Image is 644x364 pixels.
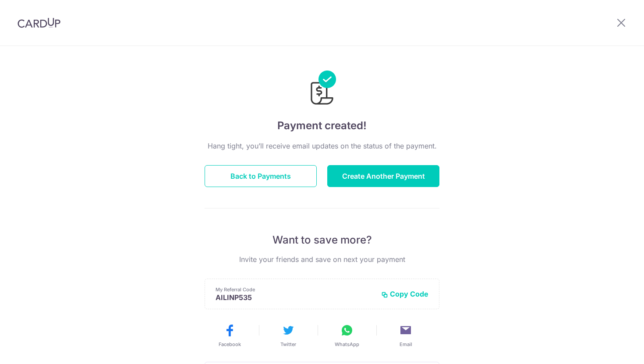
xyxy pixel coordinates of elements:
[205,254,439,265] p: Invite your friends and save on next your payment
[400,341,412,348] span: Email
[308,71,336,107] img: Payments
[204,323,255,348] button: Facebook
[18,18,60,28] img: CardUp
[216,286,374,293] p: My Referral Code
[205,118,439,134] h4: Payment created!
[205,165,317,187] button: Back to Payments
[327,165,439,187] button: Create Another Payment
[587,338,635,360] iframe: Opens a widget where you can find more information
[219,341,241,348] span: Facebook
[262,323,314,348] button: Twitter
[335,341,359,348] span: WhatsApp
[205,233,439,247] p: Want to save more?
[216,293,374,302] p: AILINP535
[380,323,432,348] button: Email
[381,290,428,298] button: Copy Code
[321,323,373,348] button: WhatsApp
[280,341,296,348] span: Twitter
[205,141,439,151] p: Hang tight, you’ll receive email updates on the status of the payment.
